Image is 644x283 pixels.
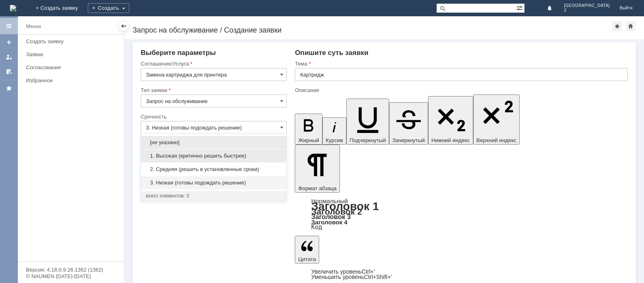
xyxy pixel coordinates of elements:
div: Избранное [26,77,110,83]
a: Мои заявки [2,50,15,64]
span: Зачеркнутый [392,137,425,143]
div: © NAUMEN [DATE]-[DATE] [26,274,115,279]
span: Расширенный поиск [516,4,524,11]
button: Формат абзаца [295,145,339,193]
a: Нормальный [311,197,348,204]
a: Заголовок 2 [311,207,362,216]
span: Ctrl+Shift+' [364,274,392,280]
span: Формат абзаца [298,185,336,191]
span: 2 [564,8,610,13]
a: Increase [311,268,375,275]
a: Decrease [311,274,392,280]
span: 3. Низкая (готовы подождать решение) [146,180,281,186]
span: 1. Высокая (критично решить быстрее) [146,153,281,159]
div: Версия: 4.18.0.9.26.1362 (1362) [26,267,115,272]
div: Меню [26,22,41,31]
a: Создать заявку [2,36,15,49]
div: Скрыть меню [119,21,128,31]
a: Перейти на домашнюю страницу [10,5,16,11]
div: Соглашение/Услуга [141,61,285,66]
span: [GEOGRAPHIC_DATA] [564,3,610,8]
div: всего элементов: 3 [146,193,281,199]
div: Сделать домашней страницей [626,21,635,31]
span: Нижний индекс [431,137,470,143]
div: Запрос на обслуживание / Создание заявки [133,26,612,34]
button: Цитата [295,236,319,263]
div: Описание [295,88,626,93]
span: Опишите суть заявки [295,49,368,57]
a: Мои согласования [2,65,15,78]
div: Срочность [141,114,285,119]
button: Нижний индекс [428,96,473,145]
a: Заголовок 3 [311,213,350,220]
div: Создать заявку [26,38,119,44]
a: Создать заявку [23,35,122,48]
a: Согласования [23,61,122,74]
span: Верхний индекс [476,137,517,143]
div: Формат абзаца [295,198,628,230]
span: [не указано] [146,139,281,146]
span: Выберите параметры [141,49,216,57]
span: Ctrl+' [361,268,375,275]
img: logo [10,5,16,11]
button: Верхний индекс [473,94,520,145]
span: Цитата [298,256,316,262]
span: Курсив [326,137,343,143]
span: Подчеркнутый [350,137,386,143]
button: Жирный [295,114,322,145]
span: 2. Средняя (решить в установленные сроки) [146,166,281,173]
div: Цитата [295,269,628,280]
div: Добавить в избранное [612,21,622,31]
button: Курсив [322,117,346,145]
div: Тема [295,61,626,66]
button: Зачеркнутый [389,102,428,145]
a: Заявки [23,48,122,61]
a: Заголовок 4 [311,219,347,226]
div: Тип заявки [141,88,285,93]
span: Жирный [298,137,319,143]
div: Создать [88,3,129,13]
div: Заявки [26,51,119,57]
a: Код [311,224,322,231]
div: Согласования [26,64,119,70]
a: Заголовок 1 [311,200,379,213]
div: Здравствуйте, пришлите пожалуйста со следующей машиной 2 картриджа [3,3,119,16]
button: Подчеркнутый [346,99,389,145]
